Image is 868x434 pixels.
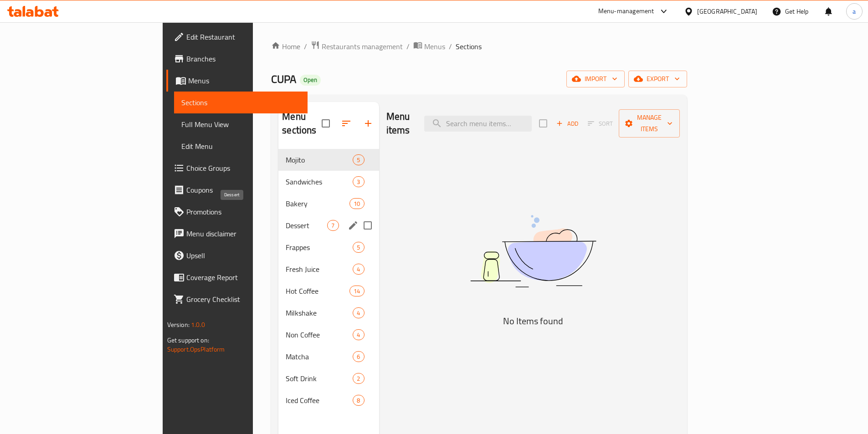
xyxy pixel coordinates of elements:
button: Add section [357,112,379,134]
a: Coverage Report [166,266,308,288]
div: Milkshake4 [278,302,379,324]
span: Select all sections [316,114,335,133]
div: [GEOGRAPHIC_DATA] [697,6,757,16]
a: Coupons [166,179,308,201]
span: Coverage Report [186,272,300,283]
a: Branches [166,48,308,70]
span: 4 [353,331,364,339]
span: 5 [353,243,364,252]
span: Restaurants management [322,41,403,52]
span: Sort sections [335,112,357,134]
div: Non Coffee4 [278,324,379,346]
span: 5 [353,156,364,164]
span: a [853,6,856,16]
span: Promotions [186,206,300,217]
a: Grocery Checklist [166,288,308,310]
a: Choice Groups [166,157,308,179]
div: Iced Coffee [286,395,353,406]
h2: Menu items [386,110,414,137]
span: 7 [328,221,338,230]
div: items [353,242,364,253]
div: items [353,264,364,275]
span: Select section first [582,117,619,131]
button: import [566,71,625,87]
span: Get support on: [167,334,209,346]
li: / [449,41,452,52]
a: Upsell [166,245,308,266]
div: Sandwiches [286,176,353,187]
span: Frappes [286,242,353,253]
span: Full Menu View [181,119,300,130]
span: 10 [350,199,364,208]
span: Choice Groups [186,163,300,174]
input: search [424,116,532,132]
div: items [349,286,364,296]
span: 1.0.0 [191,319,205,331]
span: Non Coffee [286,329,353,340]
div: Mojito5 [278,149,379,171]
a: Edit Restaurant [166,26,308,48]
a: Promotions [166,201,308,223]
span: Dessert [286,220,327,231]
span: Sections [181,97,300,108]
div: Sandwiches3 [278,171,379,193]
div: Frappes5 [278,236,379,258]
nav: Menu sections [278,145,379,415]
span: Branches [186,53,300,64]
button: Manage items [619,109,680,138]
img: dish.svg [419,191,647,311]
a: Edit Menu [174,135,308,157]
span: export [636,73,680,85]
div: Iced Coffee8 [278,389,379,411]
span: Menu disclaimer [186,228,300,239]
span: 6 [353,352,364,361]
div: Fresh Juice4 [278,258,379,280]
span: Bakery [286,198,349,209]
div: items [353,329,364,340]
a: Menus [413,41,445,52]
span: 8 [353,396,364,405]
div: items [353,176,364,187]
span: 4 [353,309,364,317]
span: Version: [167,319,190,331]
span: 2 [353,374,364,383]
div: items [353,395,364,406]
span: Grocery Checklist [186,294,300,305]
span: Mojito [286,154,353,165]
div: items [353,351,364,362]
button: Add [553,117,582,131]
h5: No Items found [419,314,647,328]
span: Sections [456,41,482,52]
span: Matcha [286,351,353,362]
span: Coupons [186,184,300,195]
span: Menus [188,75,300,86]
a: Full Menu View [174,113,308,135]
div: Soft Drink2 [278,368,379,389]
span: 4 [353,265,364,274]
span: import [574,73,617,85]
a: Support.OpsPlatform [167,343,225,355]
span: Upsell [186,250,300,261]
span: Fresh Juice [286,264,353,275]
span: Soft Drink [286,373,353,384]
span: Milkshake [286,307,353,318]
span: Edit Restaurant [186,31,300,42]
a: Restaurants management [311,41,403,52]
span: Add [555,118,580,129]
div: Dessert7edit [278,214,379,236]
button: edit [346,219,360,232]
div: Menu-management [598,6,654,17]
div: items [353,154,364,165]
li: / [406,41,410,52]
span: Hot Coffee [286,286,349,296]
div: items [327,220,339,231]
button: export [628,71,687,87]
